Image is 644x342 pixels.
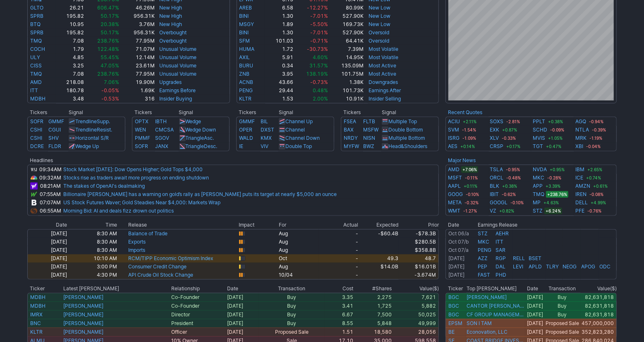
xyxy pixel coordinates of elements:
a: TriangleAsc. [186,135,214,141]
span: 31.57% [309,62,328,69]
a: BGC [448,311,459,318]
a: NEOG [563,263,577,270]
a: TGT [533,142,543,151]
span: -7.01% [310,29,328,36]
td: 169.73K [328,20,364,29]
a: Multiple Top [388,118,417,124]
td: 7.39M [328,45,364,53]
a: Oversold [369,29,389,36]
a: SHV [48,135,59,141]
td: 1.69K [120,86,155,95]
a: Wedge Up [75,143,99,149]
a: Consumer Credit Change [128,263,187,270]
a: CSHI [30,127,42,133]
th: Signal [68,108,125,117]
a: Most Volatile [369,46,398,52]
a: JANX [155,143,168,149]
a: ITT [30,87,38,93]
span: Desc. [204,143,218,149]
a: TMQ [30,71,42,77]
a: SPRB [30,29,43,36]
span: -12.27% [307,5,328,11]
a: BLK [490,182,500,190]
a: IBTH [155,118,167,124]
a: AGQ [576,117,587,126]
a: MDBH [30,96,45,102]
a: MSGY [239,21,254,27]
a: Wedge Down [186,127,216,133]
a: Recent Quotes [448,109,482,115]
a: MSFT [448,174,462,182]
a: WEN [135,127,146,133]
a: BINI [239,29,249,36]
a: Oct 07/b [448,239,469,245]
a: KLTR [30,329,43,335]
td: 7.08 [56,70,84,78]
td: 71.07M [120,45,155,53]
a: ULY [30,54,40,60]
td: 527.90K [328,12,364,20]
a: GOOGL [490,199,508,207]
a: Unusual Volume [159,54,196,60]
a: Unusual Volume [159,62,196,69]
a: Major News [448,157,476,163]
td: 29.44 [265,86,294,95]
span: -0.39% [591,127,608,133]
span: -1.09% [461,135,477,141]
a: WALD [239,135,253,141]
td: 956.31K [120,29,155,37]
a: SON I TAM [467,320,492,327]
a: ITT [496,239,504,245]
a: Unusual Volume [159,46,196,52]
a: IBM [576,165,585,174]
td: 956.31K [120,12,155,20]
td: 1.72 [265,45,294,53]
a: Overbought [159,38,187,44]
span: 7.06% [104,79,119,85]
a: IMRX [30,311,43,318]
a: Exports [128,239,146,245]
a: SAR [496,247,506,253]
span: +0.17% [505,143,522,150]
a: New Low [369,13,390,19]
a: Insider Buying [159,96,192,102]
a: Double Top [285,143,312,149]
td: 1.89 [265,20,294,29]
a: SOFR [30,118,43,124]
a: OPTX [135,118,148,124]
a: FAST [478,272,491,278]
a: MSFW [363,127,378,133]
a: EXK [490,126,500,134]
span: +0.87% [501,127,519,133]
span: -7.01% [310,13,328,19]
a: CRSP [490,142,504,151]
a: MKC [478,239,490,245]
a: Channel [285,127,305,133]
span: -1.19% [589,135,604,141]
td: 101.75M [328,70,364,78]
a: [PERSON_NAME] [467,294,507,301]
a: US Stock Futures Waver; Gold Steadies Near $4,000: Markets Wrap [63,199,220,206]
a: Head&Shoulders [388,143,427,149]
a: Econovation, LLC [467,329,508,335]
a: Oversold [369,38,389,44]
a: Double Bottom [388,127,423,133]
a: FLDR [48,143,61,149]
a: CSHI [30,135,42,141]
a: [DATE] [448,255,464,261]
a: RELL [513,255,525,261]
a: New Low [369,21,390,27]
a: Earnings Before [159,87,196,93]
a: PHD [496,272,507,278]
a: STZ [533,207,543,215]
td: 3.25 [56,62,84,70]
span: -0.71% [310,38,328,44]
a: AEHR [496,230,509,237]
a: HUMA [239,46,255,52]
a: XLV [490,134,499,142]
a: META [448,199,462,207]
a: AMD [448,165,460,174]
td: 64.41K [328,37,364,45]
a: BINI [239,13,249,19]
span: Asc. [204,135,214,141]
